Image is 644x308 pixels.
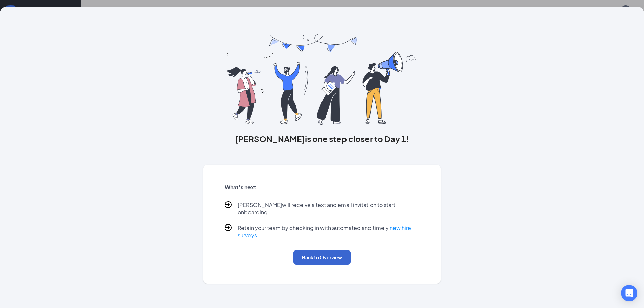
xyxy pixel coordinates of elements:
[293,250,351,265] button: Back to Overview
[225,184,420,191] h5: What’s next
[238,201,420,216] p: [PERSON_NAME] will receive a text and email invitation to start onboarding
[238,224,420,239] p: Retain your team by checking in with automated and timely
[238,224,411,239] a: new hire surveys
[203,133,441,144] h3: [PERSON_NAME] is one step closer to Day 1!
[621,285,637,301] div: Open Intercom Messenger
[227,34,417,125] img: you are all set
